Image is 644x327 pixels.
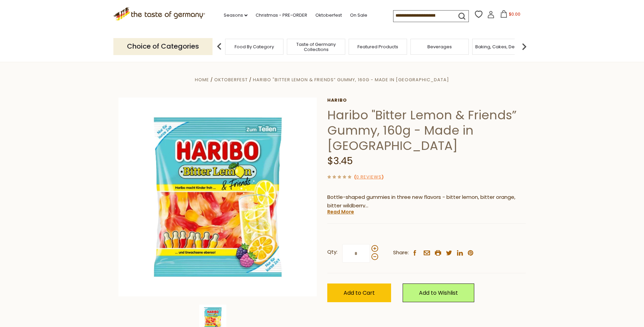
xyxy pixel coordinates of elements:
a: Oktoberfest [315,12,342,19]
img: Haribo Bitter Lemon & Friends [118,98,317,296]
button: $0.00 [496,10,525,20]
strong: Qty: [327,248,337,256]
a: On Sale [350,12,367,19]
a: Seasons [224,12,247,19]
a: Add to Wishlist [403,283,474,302]
button: Add to Cart [327,283,391,302]
a: Christmas - PRE-ORDER [256,12,307,19]
a: 0 Reviews [356,174,382,181]
a: Oktoberfest [214,76,248,83]
p: Choice of Categories [113,38,213,55]
a: Haribo [327,98,526,103]
a: Baking, Cakes, Desserts [475,44,528,49]
a: Haribo "Bitter Lemon & Friends” Gummy, 160g - Made in [GEOGRAPHIC_DATA] [253,76,449,83]
a: Read More [327,208,354,215]
a: Featured Products [357,44,398,49]
a: Taste of Germany Collections [289,42,343,52]
p: Bottle-shaped gummies in three new flavors - bitter lemon, bitter orange, bitter wildberry [327,193,526,210]
a: Beverages [427,44,452,49]
a: Food By Category [235,44,274,49]
input: Qty: [342,244,370,263]
h1: Haribo "Bitter Lemon & Friends” Gummy, 160g - Made in [GEOGRAPHIC_DATA] [327,107,526,153]
img: previous arrow [213,40,226,53]
img: next arrow [517,40,531,53]
span: Add to Cart [344,289,375,297]
a: Home [195,76,209,83]
span: $0.00 [509,11,520,17]
span: ( ) [354,174,384,180]
span: $3.45 [327,154,353,168]
span: Share: [393,248,409,257]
